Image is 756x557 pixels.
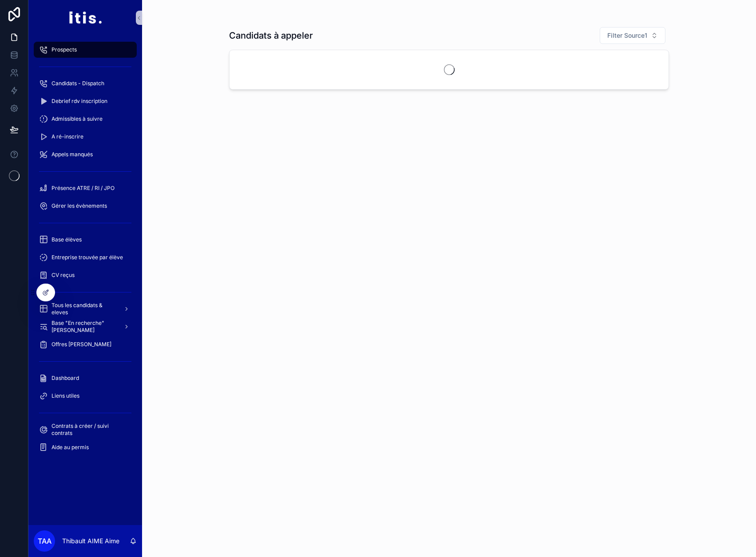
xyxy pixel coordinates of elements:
[34,146,137,162] a: Appels manqués
[229,29,313,42] h1: Candidats à appeler
[34,198,137,214] a: Gérer les évènements
[34,93,137,109] a: Debrief rdv inscription
[38,536,51,546] span: TAA
[34,75,137,91] a: Candidats - Dispatch
[51,46,77,53] span: Prospects
[62,537,119,545] p: Thibault AIME Aime
[51,151,93,158] span: Appels manqués
[34,301,137,317] a: Tous les candidats & eleves
[51,133,83,140] span: A ré-inscrire
[51,185,115,192] span: Présence ATRE / RI / JPO
[34,129,137,145] a: A ré-inscrire
[34,111,137,127] a: Admissibles à suivre
[34,370,137,386] a: Dashboard
[34,267,137,283] a: CV reçus
[51,302,116,316] span: Tous les candidats & eleves
[34,319,137,335] a: Base "En recherche" [PERSON_NAME]
[51,236,82,243] span: Base élèves
[51,444,89,451] span: Aide au permis
[51,423,128,437] span: Contrats à créer / suivi contrats
[34,249,137,265] a: Entreprise trouvée par élève
[34,232,137,248] a: Base élèves
[51,254,123,261] span: Entreprise trouvée par élève
[51,320,116,334] span: Base "En recherche" [PERSON_NAME]
[68,11,102,25] img: App logo
[51,115,103,122] span: Admissibles à suivre
[34,388,137,404] a: Liens utiles
[607,31,647,40] span: Filter Source1
[34,422,137,438] a: Contrats à créer / suivi contrats
[51,80,104,87] span: Candidats - Dispatch
[51,202,107,209] span: Gérer les évènements
[51,375,79,382] span: Dashboard
[34,42,137,58] a: Prospects
[51,98,107,105] span: Debrief rdv inscription
[51,392,79,399] span: Liens utiles
[600,27,665,44] button: Select Button
[34,336,137,352] a: Offres [PERSON_NAME]
[34,439,137,455] a: Aide au permis
[51,272,75,279] span: CV reçus
[28,36,142,467] div: scrollable content
[51,341,111,348] span: Offres [PERSON_NAME]
[34,180,137,196] a: Présence ATRE / RI / JPO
